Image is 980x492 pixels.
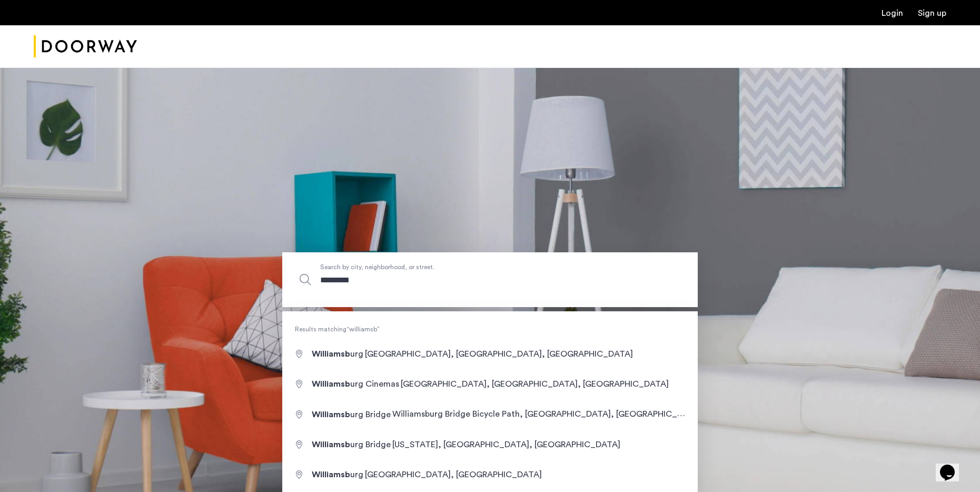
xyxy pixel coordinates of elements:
[320,262,611,272] span: Search by city, neighborhood, or street.
[347,326,380,332] q: williamsb
[312,440,392,449] span: urg Bridge
[312,470,350,479] span: Williamsb
[282,252,698,307] input: Apartment Search
[882,9,903,17] a: Login
[936,450,969,481] iframe: chat widget
[312,470,365,479] span: urg
[34,27,137,66] a: Cazamio Logo
[312,380,401,388] span: urg Cinemas
[365,470,542,479] span: [GEOGRAPHIC_DATA], [GEOGRAPHIC_DATA]
[392,440,620,449] span: [US_STATE], [GEOGRAPHIC_DATA], [GEOGRAPHIC_DATA]
[282,324,698,334] span: Results matching
[392,409,793,418] span: Williamsburg Bridge Bicycle Path, [GEOGRAPHIC_DATA], [GEOGRAPHIC_DATA], [GEOGRAPHIC_DATA]
[312,350,365,358] span: urg
[918,9,946,17] a: Registration
[312,380,350,388] span: Williamsb
[365,350,633,358] span: [GEOGRAPHIC_DATA], [GEOGRAPHIC_DATA], [GEOGRAPHIC_DATA]
[401,380,669,388] span: [GEOGRAPHIC_DATA], [GEOGRAPHIC_DATA], [GEOGRAPHIC_DATA]
[312,410,392,419] span: urg Bridge
[34,27,137,66] img: logo
[312,350,350,358] span: Williamsb
[312,440,350,449] span: Williamsb
[312,410,350,419] span: Williamsb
